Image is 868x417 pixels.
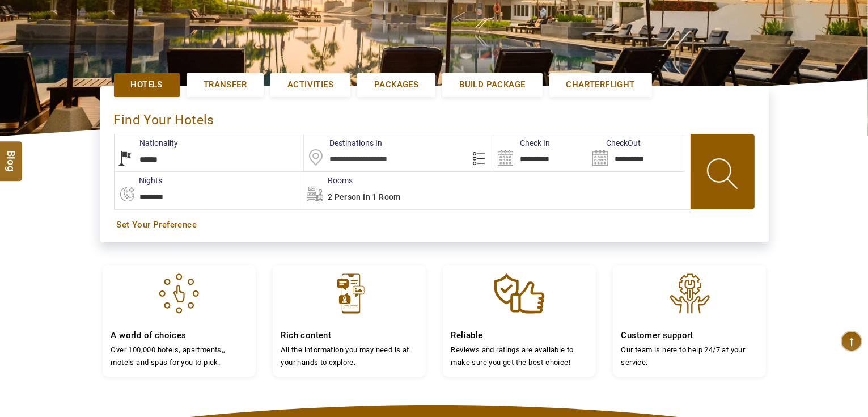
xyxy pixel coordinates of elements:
a: Hotels [114,73,180,96]
label: Check In [494,137,550,149]
label: Nationality [115,137,179,149]
h4: Customer support [621,330,757,341]
a: Charterflight [549,73,652,96]
div: Find Your Hotels [114,100,755,134]
span: Transfer [204,79,247,91]
h4: Rich content [281,330,417,341]
a: Activities [270,73,350,96]
label: Rooms [302,175,353,186]
p: Reviews and ratings are available to make sure you get the best choice! [451,344,587,368]
h4: A world of choices [111,330,247,341]
span: 2 Person in 1 Room [328,192,401,201]
a: Packages [357,73,435,96]
h4: Reliable [451,330,587,341]
input: Search [589,134,684,171]
span: Hotels [131,79,163,91]
a: Transfer [187,73,264,96]
span: Blog [4,150,19,159]
span: Packages [374,79,418,91]
label: nights [114,175,163,186]
input: Search [494,134,589,171]
label: Destinations In [304,137,382,149]
span: Charterflight [566,79,635,91]
a: Build Package [442,73,542,96]
label: CheckOut [589,137,641,149]
p: Our team is here to help 24/7 at your service. [621,344,757,368]
p: Over 100,000 hotels, apartments,, motels and spas for you to pick. [111,344,247,368]
span: Build Package [459,79,525,91]
span: Activities [287,79,333,91]
p: All the information you may need is at your hands to explore. [281,344,417,368]
a: Set Your Preference [117,219,752,231]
